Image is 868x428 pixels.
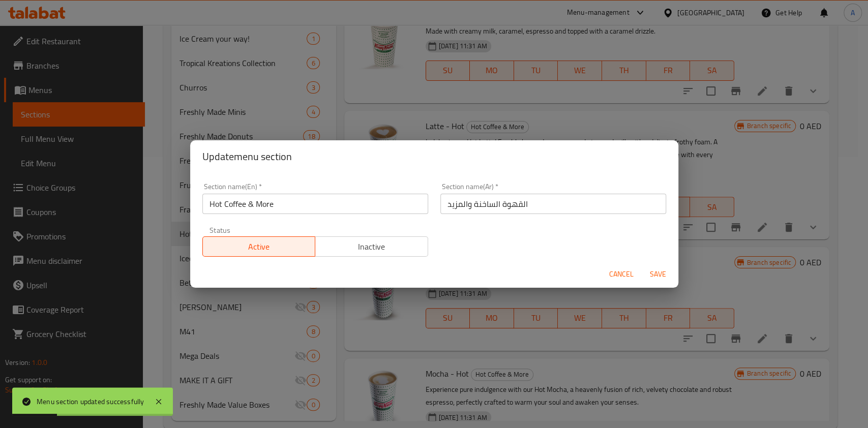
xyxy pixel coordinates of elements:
[319,239,424,254] span: Inactive
[207,239,312,254] span: Active
[646,268,670,281] span: Save
[37,396,144,407] div: Menu section updated successfully
[202,148,666,165] h2: Update menu section
[605,265,638,284] button: Cancel
[609,268,634,281] span: Cancel
[440,194,666,214] input: Please enter section name(ar)
[202,236,316,257] button: Active
[202,194,428,214] input: Please enter section name(en)
[315,236,428,257] button: Inactive
[642,265,674,284] button: Save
